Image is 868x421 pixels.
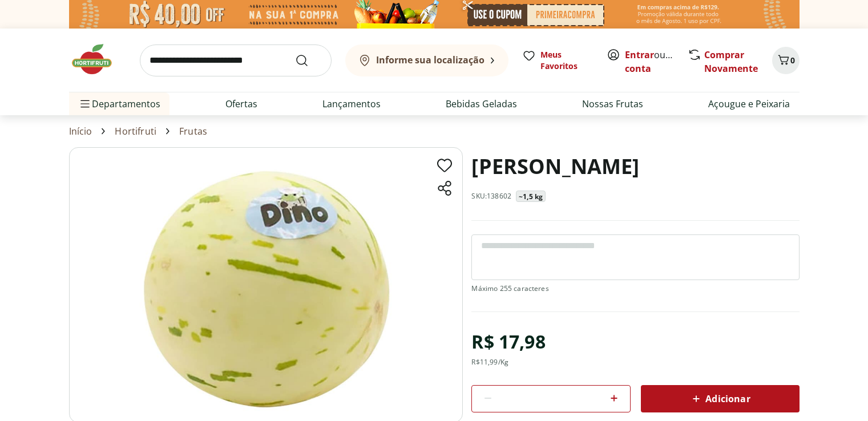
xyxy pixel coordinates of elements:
a: Frutas [179,126,207,136]
button: Menu [78,90,92,118]
a: Início [69,126,92,136]
h1: [PERSON_NAME] [471,147,639,186]
span: Departamentos [78,90,160,118]
b: Informe sua localização [376,54,485,66]
button: Adicionar [641,385,800,412]
button: Informe sua localização [345,44,508,76]
a: Hortifruti [115,126,156,136]
input: search [140,44,332,76]
a: Entrar [625,48,654,61]
a: Nossas Frutas [582,97,643,111]
button: Submit Search [295,54,322,67]
a: Comprar Novamente [704,48,758,75]
a: Bebidas Geladas [446,97,517,111]
a: Açougue e Peixaria [708,97,790,111]
span: ou [625,48,676,75]
a: Ofertas [225,97,257,111]
span: Adicionar [689,392,750,406]
p: SKU: 138602 [471,192,511,201]
img: Hortifruti [69,42,126,76]
p: ~1,5 kg [519,192,543,201]
div: R$ 17,98 [471,326,545,358]
a: Criar conta [625,48,688,75]
a: Meus Favoritos [522,49,593,72]
a: Lançamentos [322,97,381,111]
button: Carrinho [772,47,800,74]
span: Meus Favoritos [540,49,593,72]
div: R$ 11,99 /Kg [471,358,508,367]
span: 0 [790,55,795,66]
